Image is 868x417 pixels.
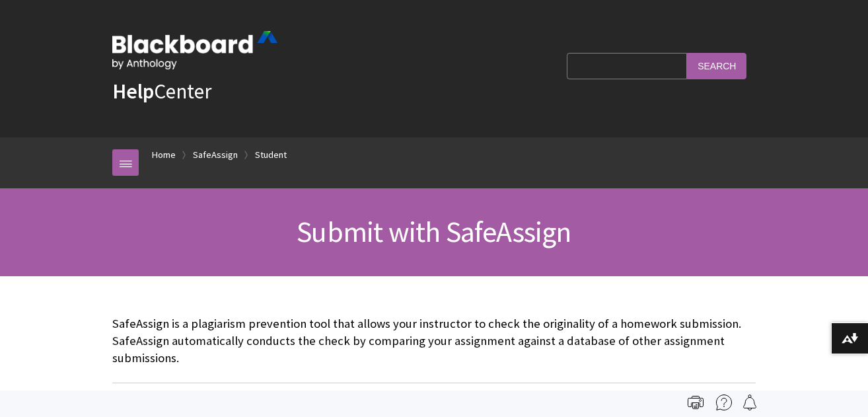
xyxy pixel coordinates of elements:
[152,147,176,163] a: Home
[112,78,154,104] strong: Help
[688,395,704,410] img: Print
[742,395,758,410] img: Follow this page
[687,53,746,79] input: Search
[193,147,238,163] a: SafeAssign
[112,315,756,367] p: SafeAssign is a plagiarism prevention tool that allows your instructor to check the originality o...
[255,147,287,163] a: Student
[112,78,211,104] a: HelpCenter
[297,213,571,250] span: Submit with SafeAssign
[112,31,277,69] img: Blackboard by Anthology
[716,395,732,410] img: More help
